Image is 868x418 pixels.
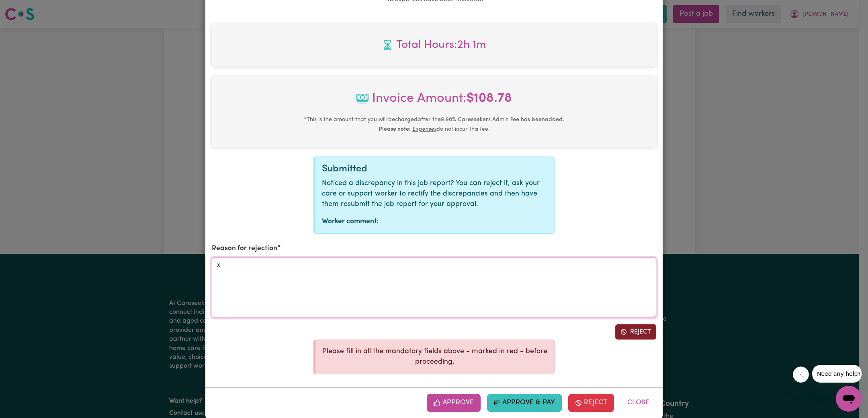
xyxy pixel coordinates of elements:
[620,394,656,412] button: Close
[379,126,411,132] b: Please note:
[487,394,562,412] button: Approve & Pay
[212,257,656,318] textarea: x
[467,92,512,105] b: $ 108.78
[812,365,862,383] iframe: Message from company
[836,386,862,412] iframe: Button to launch messaging window
[793,367,809,383] iframe: Close message
[568,394,614,412] button: Reject
[212,243,277,254] label: Reason for rejection
[322,346,548,368] p: Please fill in all the mandatory fields above - marked in red - before proceeding.
[218,89,650,115] span: Invoice Amount:
[322,164,367,174] span: Submitted
[322,218,379,225] strong: Worker comment:
[322,178,548,210] p: Noticed a discrepancy in this job report? You can reject it, ask your care or support worker to r...
[615,324,656,340] button: Reject job report
[427,394,481,412] button: Approve
[412,126,436,132] u: Expenses
[304,117,564,132] small: This is the amount that you will be charged after the 9.90 % Careseekers Admin Fee has been added...
[218,37,650,54] span: Total hours worked: 2 hours 1 minute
